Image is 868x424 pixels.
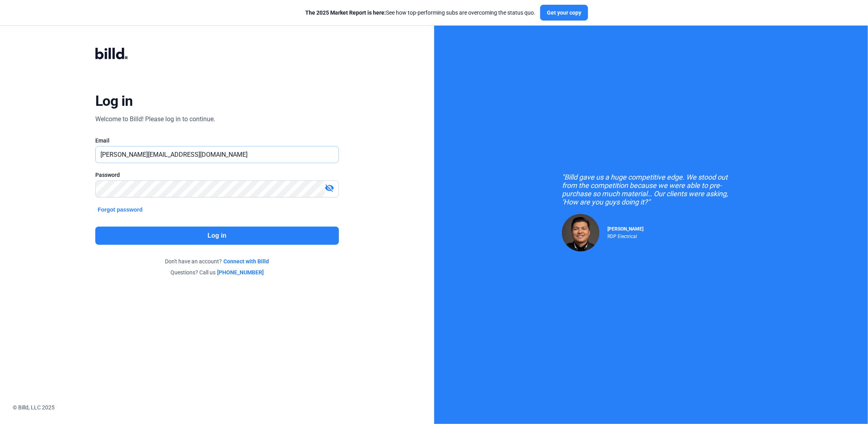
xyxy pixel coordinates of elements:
[223,257,269,265] a: Connect with Billd
[95,257,339,265] div: Don't have an account?
[325,183,335,193] mat-icon: visibility_off
[95,205,145,214] button: Forgot password
[95,268,339,276] div: Questions? Call us
[305,9,386,16] span: The 2025 Market Report is here:
[217,268,264,276] a: [PHONE_NUMBER]
[95,92,133,110] div: Log in
[607,226,643,232] span: [PERSON_NAME]
[95,227,339,245] button: Log in
[305,9,535,17] div: See how top-performing subs are overcoming the status quo.
[562,214,599,251] img: Raul Pacheco
[95,114,215,124] div: Welcome to Billd! Please log in to continue.
[562,173,740,206] div: "Billd gave us a huge competitive edge. We stood out from the competition because we were able to...
[95,137,339,144] div: Email
[607,232,643,239] div: RDP Electrical
[540,5,588,21] button: Get your copy
[95,171,339,179] div: Password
